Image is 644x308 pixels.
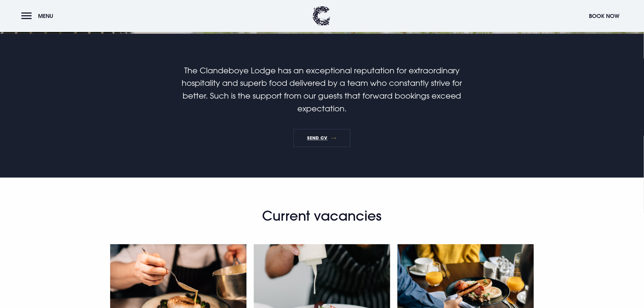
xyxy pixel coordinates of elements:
[586,9,623,23] button: Book Now
[293,129,351,147] a: SEND CV
[182,208,462,236] h2: Current vacancies
[21,9,56,23] button: Menu
[312,6,331,26] img: Clandeboye Lodge
[177,64,467,115] p: The Clandeboye Lodge has an exceptional reputation for extraordinary hospitality and superb food ...
[38,12,53,19] span: Menu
